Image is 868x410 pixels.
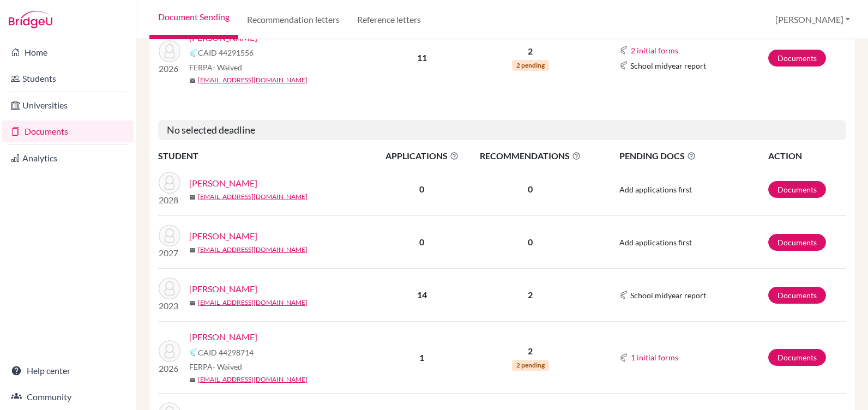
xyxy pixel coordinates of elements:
[768,287,826,304] a: Documents
[512,360,549,371] span: 2 pending
[2,386,134,408] a: Community
[468,183,593,196] p: 0
[2,68,134,89] a: Students
[189,348,198,357] img: Common App logo
[619,353,628,362] img: Common App logo
[159,362,180,375] p: 2026
[468,288,593,302] p: 2
[630,290,706,301] span: School midyear report
[198,298,308,307] a: [EMAIL_ADDRESS][DOMAIN_NAME]
[159,62,180,75] p: 2026
[468,345,593,358] p: 2
[468,236,593,249] p: 0
[417,52,427,63] b: 11
[159,299,180,312] p: 2023
[198,47,254,58] span: CAID 44291556
[619,46,628,55] img: Common App logo
[9,11,52,28] img: Bridge-U
[419,352,424,363] b: 1
[189,177,257,190] a: [PERSON_NAME]
[158,120,846,141] h5: No selected deadline
[770,9,855,30] button: [PERSON_NAME]
[417,290,427,300] b: 14
[159,278,180,299] img: Garcia, Isabella
[213,362,242,371] span: - Waived
[768,234,826,251] a: Documents
[189,247,196,254] span: mail
[2,94,134,116] a: Universities
[768,349,826,366] a: Documents
[619,61,628,70] img: Common App logo
[2,120,134,142] a: Documents
[189,49,198,57] img: Common App logo
[419,237,424,247] b: 0
[468,45,593,58] p: 2
[619,185,692,194] span: Add applications first
[198,347,254,358] span: CAID 44298714
[768,181,826,198] a: Documents
[2,147,134,169] a: Analytics
[159,194,180,207] p: 2028
[158,149,376,163] th: STUDENT
[198,245,308,255] a: [EMAIL_ADDRESS][DOMAIN_NAME]
[419,184,424,194] b: 0
[159,225,180,246] img: Garcia, Alberto
[768,149,846,163] th: ACTION
[512,60,549,71] span: 2 pending
[198,75,308,85] a: [EMAIL_ADDRESS][DOMAIN_NAME]
[213,63,242,72] span: - Waived
[189,230,257,243] a: [PERSON_NAME]
[377,149,467,162] span: APPLICATIONS
[189,330,257,343] a: [PERSON_NAME]
[189,77,196,84] span: mail
[198,192,308,202] a: [EMAIL_ADDRESS][DOMAIN_NAME]
[189,361,242,372] span: FERPA
[768,50,826,67] a: Documents
[2,360,134,382] a: Help center
[189,282,257,296] a: [PERSON_NAME]
[159,246,180,260] p: 2027
[2,41,134,63] a: Home
[630,60,706,71] span: School midyear report
[189,62,242,73] span: FERPA
[198,375,308,384] a: [EMAIL_ADDRESS][DOMAIN_NAME]
[189,194,196,201] span: mail
[619,238,692,247] span: Add applications first
[630,351,679,364] button: 1 initial forms
[189,300,196,306] span: mail
[619,291,628,299] img: Common App logo
[619,149,767,162] span: PENDING DOCS
[468,149,593,162] span: RECOMMENDATIONS
[159,172,180,194] img: Garcia, Rodrigo
[630,44,679,57] button: 2 initial forms
[159,340,180,362] img: Garcia, Mateo
[189,377,196,383] span: mail
[159,40,180,62] img: Garcia, Anabella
